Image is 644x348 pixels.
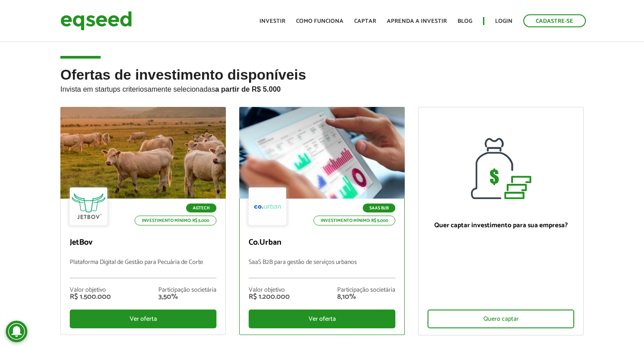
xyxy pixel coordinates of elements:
[259,18,285,24] a: Investir
[70,310,216,328] div: Ver oferta
[354,18,376,24] a: Captar
[158,287,216,293] div: Participação societária
[60,67,584,107] h2: Ofertas de investimento disponíveis
[523,14,586,27] a: Cadastre-se
[314,216,395,225] p: Investimento mínimo: R$ 5.000
[249,238,395,248] p: Co.Urban
[428,310,574,328] div: Quero captar
[249,259,395,278] p: SaaS B2B para gestão de serviços urbanos
[387,18,447,24] a: Aprenda a investir
[337,287,395,293] div: Participação societária
[70,287,111,293] div: Valor objetivo
[249,310,395,328] div: Ver oferta
[296,18,343,24] a: Como funciona
[70,293,111,301] div: R$ 1.500.000
[363,204,395,212] p: SaaS B2B
[495,18,513,24] a: Login
[135,216,216,225] p: Investimento mínimo: R$ 5.000
[60,9,132,33] img: EqSeed
[158,293,216,301] div: 3,50%
[428,221,574,229] p: Quer captar investimento para sua empresa?
[249,293,290,301] div: R$ 1.200.000
[215,85,281,93] strong: a partir de R$ 5.000
[418,107,584,335] a: Quer captar investimento para sua empresa? Quero captar
[249,287,290,293] div: Valor objetivo
[60,107,226,335] a: Agtech Investimento mínimo: R$ 5.000 JetBov Plataforma Digital de Gestão para Pecuária de Corte V...
[186,204,216,212] p: Agtech
[70,238,216,248] p: JetBov
[458,18,472,24] a: Blog
[239,107,405,335] a: SaaS B2B Investimento mínimo: R$ 5.000 Co.Urban SaaS B2B para gestão de serviços urbanos Valor ob...
[60,83,584,93] p: Invista em startups criteriosamente selecionadas
[337,293,395,301] div: 8,10%
[70,259,216,278] p: Plataforma Digital de Gestão para Pecuária de Corte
